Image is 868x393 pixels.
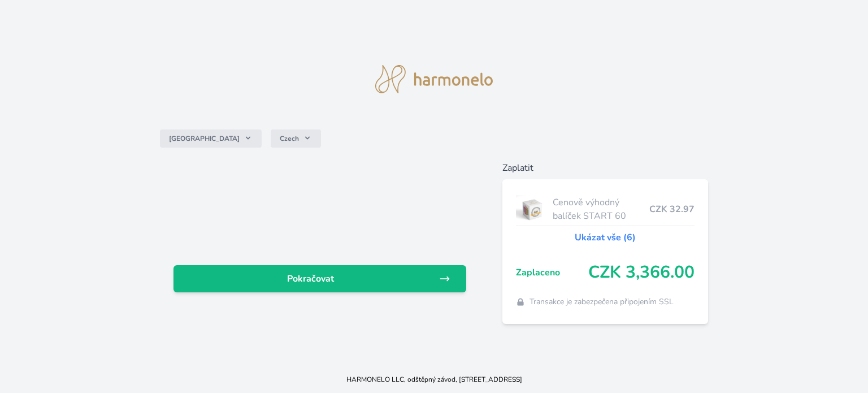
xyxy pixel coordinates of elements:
[553,196,649,223] span: Cenově výhodný balíček START 60
[271,129,321,148] button: Czech
[375,65,493,93] img: logo.svg
[183,272,439,286] span: Pokračovat
[575,231,636,244] a: Ukázat vše (6)
[649,202,695,216] span: CZK 32.97
[169,134,240,143] span: [GEOGRAPHIC_DATA]
[516,266,588,279] span: Zaplaceno
[516,195,548,223] img: start.jpg
[588,262,695,283] span: CZK 3,366.00
[530,296,674,308] span: Transakce je zabezpečena připojením SSL
[173,265,466,292] a: Pokračovat
[280,134,299,143] span: Czech
[502,161,708,175] h6: Zaplatit
[160,129,262,148] button: [GEOGRAPHIC_DATA]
